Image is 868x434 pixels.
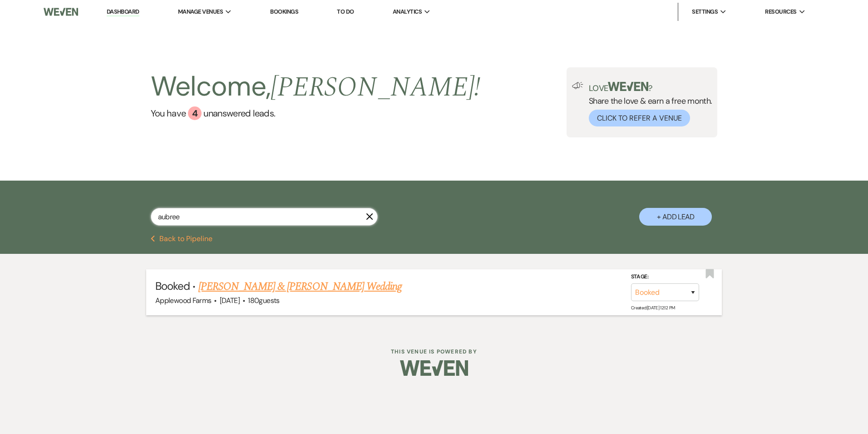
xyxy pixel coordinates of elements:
span: Settings [692,7,718,16]
span: Manage Venues [178,7,223,16]
img: Weven Logo [400,352,468,384]
div: 4 [188,106,202,120]
button: Click to Refer a Venue [589,110,690,126]
span: Resources [765,7,796,16]
button: + Add Lead [639,208,712,226]
img: Weven Logo [44,2,78,21]
a: Bookings [270,8,298,15]
span: [PERSON_NAME] ! [271,66,480,108]
img: weven-logo-green.svg [608,82,648,91]
a: You have 4 unanswered leads. [151,106,481,120]
span: Applewood Farms [155,296,211,305]
h2: Welcome, [151,67,481,106]
span: 180 guests [248,296,279,305]
span: Created: [DATE] 12:12 PM [631,305,675,311]
span: Booked [155,279,190,293]
div: Share the love & earn a free month. [583,82,712,126]
p: Love ? [589,82,712,92]
button: Back to Pipeline [151,235,213,242]
label: Stage: [631,272,699,282]
a: To Do [337,8,354,15]
span: [DATE] [220,296,240,305]
a: [PERSON_NAME] & [PERSON_NAME] Wedding [198,278,402,295]
img: loud-speaker-illustration.svg [572,82,583,89]
span: Analytics [393,7,422,16]
a: Dashboard [107,8,139,16]
input: Search by name, event date, email address or phone number [151,208,378,226]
